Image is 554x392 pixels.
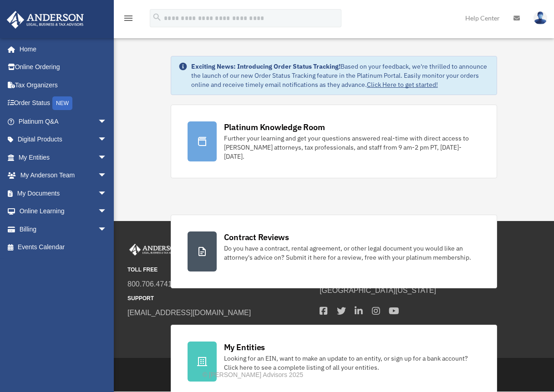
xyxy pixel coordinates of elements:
[348,371,367,378] a: Legal |
[6,40,116,58] a: Home
[6,58,121,76] a: Online Ordering
[224,342,265,353] div: My Entities
[52,96,72,110] div: NEW
[6,220,121,238] a: Billingarrow_drop_down
[320,274,452,281] a: [STREET_ADDRESS][PERSON_NAME]
[224,354,481,372] div: Looking for an EIN, want to make an update to an entity, or sign up for a bank account? Click her...
[224,121,325,133] div: Platinum Knowledge Room
[127,309,251,317] a: [EMAIL_ADDRESS][DOMAIN_NAME]
[6,184,121,202] a: My Documentsarrow_drop_down
[123,13,134,24] i: menu
[98,131,116,149] span: arrow_drop_down
[98,166,116,185] span: arrow_drop_down
[152,12,162,22] i: search
[320,259,505,268] small: Headquarters & Operations
[98,148,116,167] span: arrow_drop_down
[171,105,498,178] a: Platinum Knowledge Room Further your learning and get your questions answered real-time with dire...
[127,244,182,256] img: Anderson Advisors Platinum Portal
[98,220,116,239] span: arrow_drop_down
[6,202,121,221] a: Online Learningarrow_drop_down
[6,112,121,131] a: Platinum Q&Aarrow_drop_down
[127,265,313,275] small: TOLL FREE
[191,62,490,89] div: Based on your feedback, we're thrilled to announce the launch of our new Order Status Tracking fe...
[429,371,465,378] a: Pay Invoices
[6,238,121,256] a: Events Calendar
[171,215,498,288] a: Contract Reviews Do you have a contract, rental agreement, or other legal document you would like...
[320,286,436,294] a: [GEOGRAPHIC_DATA][US_STATE]
[98,184,116,203] span: arrow_drop_down
[6,76,121,94] a: Tax Organizers
[123,16,134,24] a: menu
[6,166,121,185] a: My Anderson Teamarrow_drop_down
[224,231,289,243] div: Contract Reviews
[191,62,341,70] strong: Exciting News: Introducing Order Status Tracking!
[534,11,547,25] img: User Pic
[303,371,346,378] a: Privacy Policy |
[6,148,121,166] a: My Entitiesarrow_drop_down
[127,280,172,288] a: 800.706.4741
[6,131,121,149] a: Digital Productsarrow_drop_down
[224,134,481,161] div: Further your learning and get your questions answered real-time with direct access to [PERSON_NAM...
[6,94,121,113] a: Order StatusNEW
[369,371,427,378] a: Terms & Conditions |
[98,202,116,221] span: arrow_drop_down
[4,11,86,29] img: Anderson Advisors Platinum Portal
[98,112,116,131] span: arrow_drop_down
[127,294,313,303] small: SUPPORT
[367,80,438,89] a: Click Here to get started!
